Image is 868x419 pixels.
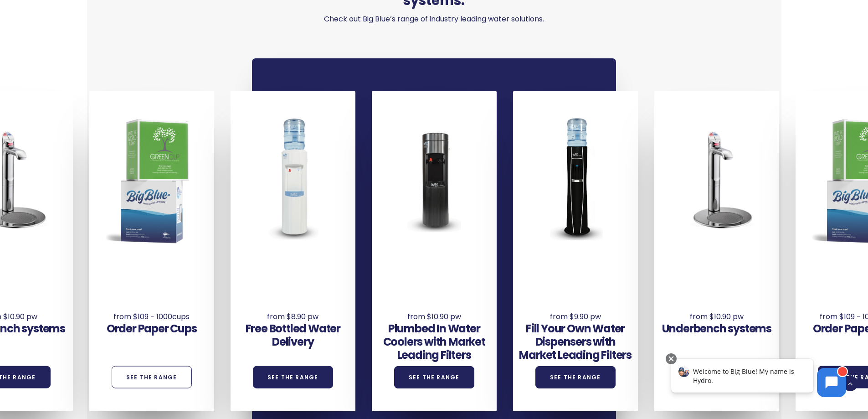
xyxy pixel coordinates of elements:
a: Order Paper Cups [107,321,197,336]
a: See the Range [535,366,616,388]
a: See the Range [394,366,474,388]
a: Free Bottled Water Delivery [246,321,340,349]
a: Fill Your Own Water Dispensers with Market Leading Filters [519,321,632,362]
p: Check out Big Blue’s range of industry leading water solutions. [252,13,616,26]
iframe: Chatbot [662,352,855,406]
a: Plumbed In Water Coolers with Market Leading Filters [383,321,485,362]
a: See the Range [253,366,333,388]
a: See the Range [112,366,192,388]
a: Underbench systems [662,321,771,336]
